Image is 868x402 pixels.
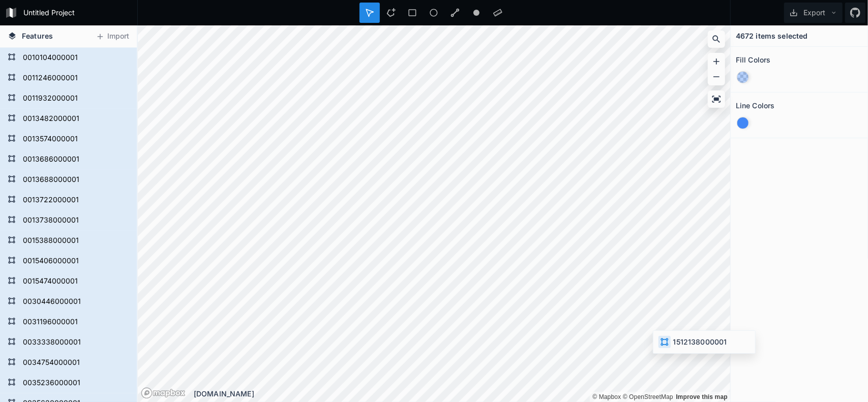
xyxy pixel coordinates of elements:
[91,28,134,45] button: Import
[676,393,728,400] a: Map feedback
[623,393,673,400] a: OpenStreetMap
[592,393,621,400] a: Mapbox
[194,388,730,399] div: [DOMAIN_NAME]
[736,52,771,68] h2: Fill Colors
[141,387,186,399] a: Mapbox logo
[784,3,843,23] button: Export
[736,30,808,41] h4: 4672 items selected
[22,30,53,41] span: Features
[736,98,775,113] h2: Line Colors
